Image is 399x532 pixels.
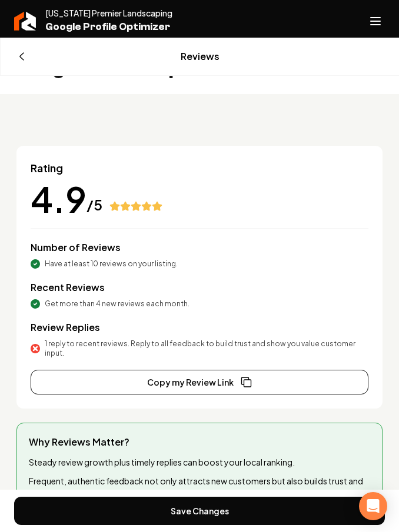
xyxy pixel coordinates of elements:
[29,435,370,449] span: Why Reviews Matter?
[31,321,100,333] span: Review Replies
[87,195,102,214] div: /5
[31,241,121,253] span: Number of Reviews
[181,49,220,63] h2: Reviews
[45,299,189,309] span: Get more than 4 new reviews each month.
[31,181,87,216] div: 4.9
[31,370,368,394] button: Copy my Review Link
[45,259,178,269] span: Have at least 10 reviews on your listing.
[45,339,368,358] span: 1 reply to recent reviews. Reply to all feedback to build trust and show you value customer input.
[45,19,172,35] span: Google Profile Optimizer
[29,475,370,498] p: Frequent, authentic feedback not only attracts new customers but also builds trust and signals on...
[14,12,36,31] img: Rebolt Logo
[31,281,105,293] span: Recent Reviews
[359,492,387,520] div: Open Intercom Messenger
[361,7,390,35] button: Open navigation menu
[14,497,385,525] button: Save Changes
[31,160,368,176] span: Rating
[45,7,172,19] span: [US_STATE] Premier Landscaping
[29,456,370,468] p: Steady review growth plus timely replies can boost your local ranking.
